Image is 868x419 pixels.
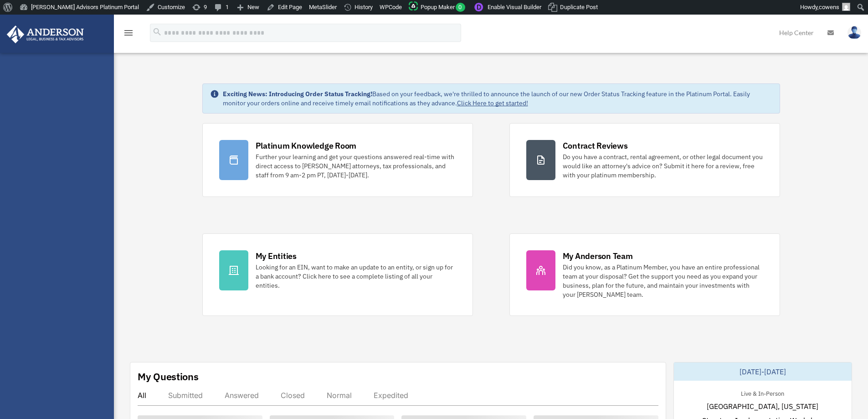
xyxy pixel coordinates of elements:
[674,362,852,381] div: [DATE]-[DATE]
[223,90,372,98] strong: Exciting News: Introducing Order Status Tracking!
[509,233,780,316] a: My Anderson Team Did you know, as a Platinum Member, you have an entire professional team at your...
[256,152,456,180] div: Further your learning and get your questions answered real-time with direct access to [PERSON_NAM...
[256,250,297,262] div: My Entities
[563,152,763,180] div: Do you have a contract, rental agreement, or other legal document you would like an attorney's ad...
[563,250,633,262] div: My Anderson Team
[457,99,528,107] a: Click Here to get started!
[138,370,199,383] div: My Questions
[563,140,628,151] div: Contract Reviews
[123,31,134,38] a: menu
[256,140,357,151] div: Platinum Knowledge Room
[374,391,408,400] div: Expedited
[281,391,305,400] div: Closed
[202,233,473,316] a: My Entities Looking for an EIN, want to make an update to an entity, or sign up for a bank accoun...
[168,391,203,400] div: Submitted
[509,123,780,197] a: Contract Reviews Do you have a contract, rental agreement, or other legal document you would like...
[772,15,821,51] a: Help Center
[734,388,791,398] div: Live & In-Person
[707,401,818,412] span: [GEOGRAPHIC_DATA], [US_STATE]
[223,89,772,108] div: Based on your feedback, we're thrilled to announce the launch of our new Order Status Tracking fe...
[256,263,456,290] div: Looking for an EIN, want to make an update to an entity, or sign up for a bank account? Click her...
[123,27,134,38] i: menu
[225,391,259,400] div: Answered
[456,3,465,12] span: 0
[152,27,162,37] i: search
[819,4,839,10] span: cowens
[847,26,861,39] img: User Pic
[4,26,87,43] img: Anderson Advisors Platinum Portal
[327,391,352,400] div: Normal
[563,263,763,299] div: Did you know, as a Platinum Member, you have an entire professional team at your disposal? Get th...
[138,391,146,400] div: All
[202,123,473,197] a: Platinum Knowledge Room Further your learning and get your questions answered real-time with dire...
